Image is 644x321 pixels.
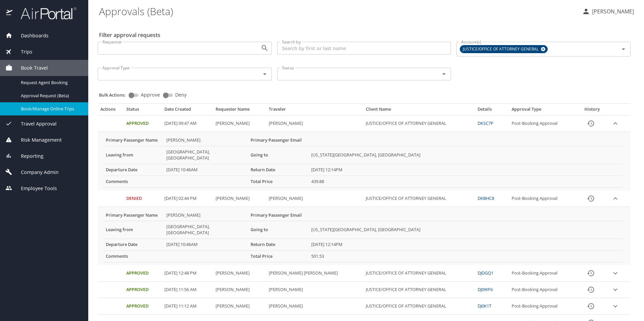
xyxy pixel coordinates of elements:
p: Bulk Actions: [99,92,131,98]
td: JUSTICE/OFFICE OF ATTORNEY GENERAL [363,298,475,315]
button: expand row [610,118,620,129]
th: Primary Passenger Email [248,210,309,221]
a: DJ0WF6 [478,286,493,292]
button: expand row [610,193,620,204]
td: [GEOGRAPHIC_DATA], [GEOGRAPHIC_DATA] [164,221,248,239]
button: Open [439,69,449,79]
p: [PERSON_NAME] [590,7,634,15]
td: Approved [124,298,162,315]
button: Open [260,69,269,79]
span: Employee Tools [12,185,57,192]
td: [GEOGRAPHIC_DATA], [GEOGRAPHIC_DATA] [164,146,248,164]
th: Departure Date [103,164,164,176]
td: [PERSON_NAME] [213,190,266,207]
th: Total Price [248,251,309,262]
th: Going to [248,221,309,239]
th: Return Date [248,239,309,251]
th: Leaving from [103,221,164,239]
a: DJ0K1T [478,303,491,309]
button: History [583,190,599,207]
span: Trips [12,48,32,56]
td: JUSTICE/OFFICE OF ATTORNEY GENERAL [363,265,475,282]
button: Open [260,43,269,53]
th: Status [124,106,162,115]
td: Post-Booking Approval [509,115,577,132]
td: JUSTICE/OFFICE OF ATTORNEY GENERAL [363,282,475,298]
td: [DATE] 02:44 PM [162,190,213,207]
span: Dashboards [12,32,49,39]
th: Traveler [266,106,363,115]
th: Going to [248,146,309,164]
th: Actions [98,106,124,115]
th: Total Price [248,176,309,187]
th: Departure Date [103,239,164,251]
th: Return Date [248,164,309,176]
td: [US_STATE][GEOGRAPHIC_DATA], [GEOGRAPHIC_DATA] [309,221,622,239]
a: DKSC7P [478,120,493,126]
span: Request Agent Booking [21,79,80,86]
button: [PERSON_NAME] [579,5,637,17]
th: Date Created [162,106,213,115]
td: Denied [124,190,162,207]
td: JUSTICE/OFFICE OF ATTORNEY GENERAL [363,115,475,132]
button: History [583,282,599,298]
span: JUSTICE/OFFICE OF ATTORNEY GENERAL [460,46,543,53]
td: [DATE] 12:14PM [309,239,622,251]
span: Company Admin [12,169,59,176]
button: expand row [610,268,620,278]
td: Post-Booking Approval [509,265,577,282]
a: DJDGQ1 [478,270,493,276]
td: Post-Booking Approval [509,190,577,207]
th: Comments [103,176,164,187]
img: airportal-logo.png [13,7,76,20]
button: expand row [610,285,620,295]
td: [DATE] 09:47 AM [162,115,213,132]
th: Details [475,106,509,115]
td: 439.88 [309,176,622,187]
th: Primary Passenger Name [103,135,164,146]
span: Book/Manage Online Trips [21,106,80,112]
th: Primary Passenger Name [103,210,164,221]
td: [DATE] 12:14PM [309,164,622,176]
span: Approve [141,93,160,97]
td: 501.53 [309,251,622,262]
td: Approved [124,115,162,132]
button: History [583,265,599,281]
td: [PERSON_NAME] [213,282,266,298]
h2: Filter approval requests [99,30,160,40]
span: Reporting [12,152,43,160]
td: JUSTICE/OFFICE OF ATTORNEY GENERAL [363,190,475,207]
table: More info for approvals [103,135,622,188]
span: Book Travel [12,64,48,72]
th: Primary Passenger Email [248,135,309,146]
h1: Approvals (Beta) [99,1,577,22]
th: History [577,106,608,115]
span: Travel Approval [12,120,57,128]
td: [US_STATE][GEOGRAPHIC_DATA], [GEOGRAPHIC_DATA] [309,146,622,164]
button: expand row [610,301,620,311]
th: Comments [103,251,164,262]
td: [DATE] 10:46AM [164,239,248,251]
td: [DATE] 12:48 PM [162,265,213,282]
td: [PERSON_NAME] [213,265,266,282]
td: Post-Booking Approval [509,282,577,298]
img: icon-airportal.png [6,7,13,20]
td: Post-Booking Approval [509,298,577,315]
th: Approval Type [509,106,577,115]
td: [DATE] 11:12 AM [162,298,213,315]
button: History [583,298,599,314]
button: History [583,115,599,132]
td: [PERSON_NAME] [266,115,363,132]
td: Approved [124,265,162,282]
span: Deny [175,93,187,97]
td: [PERSON_NAME] [213,298,266,315]
a: DKBHC8 [478,195,494,201]
span: Risk Management [12,136,62,144]
th: Leaving from [103,146,164,164]
td: [DATE] 10:46AM [164,164,248,176]
td: [PERSON_NAME] [PERSON_NAME] [266,265,363,282]
th: Requester Name [213,106,266,115]
td: [PERSON_NAME] [213,115,266,132]
td: Approved [124,282,162,298]
table: More info for approvals [103,210,622,263]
